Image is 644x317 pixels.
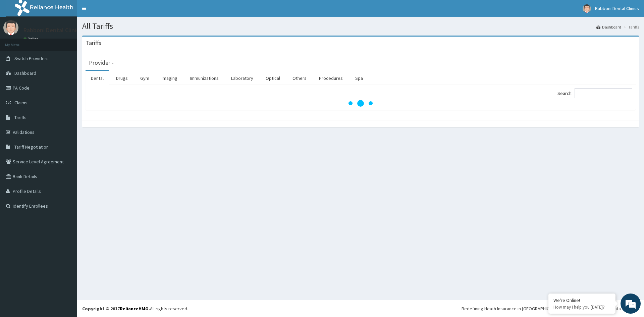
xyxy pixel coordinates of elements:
[14,100,28,106] span: Claims
[86,40,101,46] h3: Tariffs
[622,24,639,30] li: Tariffs
[14,55,49,61] span: Switch Providers
[226,71,259,85] a: Laboratory
[135,71,155,85] a: Gym
[111,71,133,85] a: Drugs
[3,20,18,35] img: User Image
[14,114,26,120] span: Tariffs
[14,70,36,76] span: Dashboard
[350,71,368,85] a: Spa
[23,37,40,41] a: Online
[77,300,644,317] footer: All rights reserved.
[596,24,621,30] a: Dashboard
[553,304,610,310] p: How may I help you today?
[314,71,348,85] a: Procedures
[156,71,183,85] a: Imaging
[557,88,632,98] label: Search:
[347,90,374,117] svg: audio-loading
[89,60,114,66] h3: Provider -
[553,297,610,303] div: We're Online!
[184,71,224,85] a: Immunizations
[287,71,312,85] a: Others
[583,4,591,13] img: User Image
[120,306,149,312] a: RelianceHMO
[23,27,82,33] p: Rabboni Dental Clinics
[14,144,49,150] span: Tariff Negotiation
[462,305,639,312] div: Redefining Heath Insurance in [GEOGRAPHIC_DATA] using Telemedicine and Data Science!
[260,71,285,85] a: Optical
[82,306,150,312] strong: Copyright © 2017 .
[82,22,639,31] h1: All Tariffs
[595,5,639,11] span: Rabboni Dental Clinics
[86,71,109,85] a: Dental
[575,88,632,98] input: Search:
